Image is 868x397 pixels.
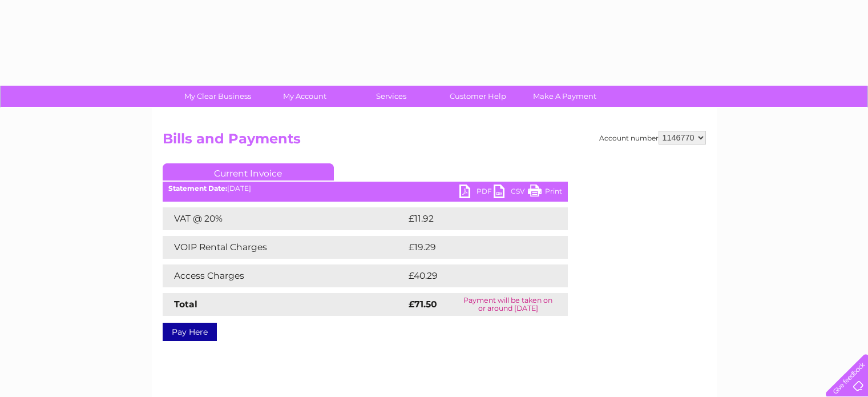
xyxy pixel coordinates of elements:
a: Make A Payment [518,86,612,107]
div: Account number [599,131,706,145]
b: Statement Date: [168,184,227,193]
h2: Bills and Payments [163,131,706,153]
td: Access Charges [163,264,406,287]
a: Services [344,86,438,107]
a: Pay Here [163,323,217,341]
a: CSV [494,185,528,201]
strong: Total [174,299,197,310]
strong: £71.50 [409,299,437,310]
td: Payment will be taken on or around [DATE] [449,293,568,316]
a: Current Invoice [163,163,334,181]
a: My Clear Business [171,86,265,107]
td: £40.29 [406,264,545,287]
a: My Account [257,86,352,107]
div: [DATE] [163,185,568,193]
td: £11.92 [406,207,543,230]
td: VAT @ 20% [163,207,406,230]
a: Customer Help [431,86,525,107]
td: VOIP Rental Charges [163,236,406,259]
a: PDF [459,185,494,201]
td: £19.29 [406,236,544,259]
a: Print [528,185,562,201]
